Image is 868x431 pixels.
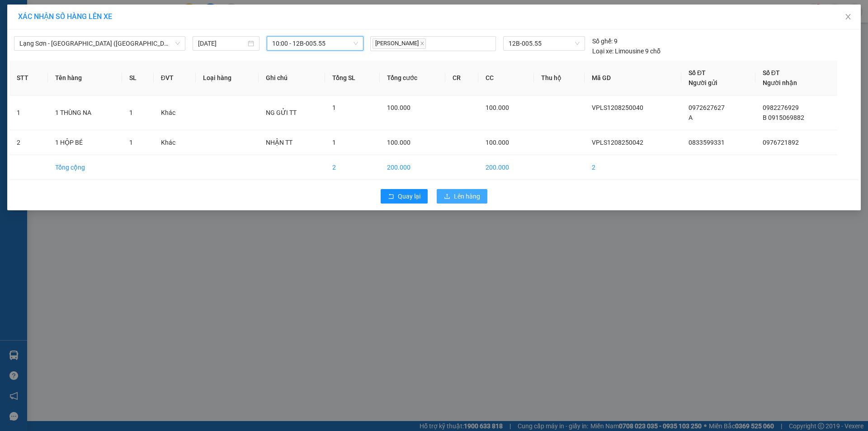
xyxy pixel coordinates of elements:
[19,37,180,50] span: Lạng Sơn - Hà Nội (Limousine)
[380,61,445,95] th: Tổng cước
[9,95,48,130] td: 1
[48,155,122,180] td: Tổng cộng
[9,61,48,95] th: STT
[129,139,133,146] span: 1
[387,104,410,111] span: 100.000
[325,155,380,180] td: 2
[373,38,426,49] span: [PERSON_NAME]
[689,79,717,86] span: Người gửi
[592,36,618,46] div: 9
[689,104,725,111] span: 0972627627
[509,37,579,50] span: 12B-005.55
[381,189,428,204] button: rollbackQuay lại
[454,191,480,201] span: Lên hàng
[266,109,297,116] span: NG GỬI TT
[585,61,681,95] th: Mã GD
[763,79,797,86] span: Người nhận
[196,61,259,95] th: Loại hàng
[398,191,420,201] span: Quay lại
[9,130,48,155] td: 2
[592,104,643,111] span: VPLS1208250040
[763,104,799,111] span: 0982276929
[592,46,613,56] span: Loại xe:
[154,95,196,130] td: Khác
[129,109,133,116] span: 1
[48,130,122,155] td: 1 HỘP BÉ
[325,61,380,95] th: Tổng SL
[763,114,804,121] span: B 0915069882
[478,61,534,95] th: CC
[763,69,780,76] span: Số ĐT
[534,61,585,95] th: Thu hộ
[486,104,509,111] span: 100.000
[122,61,154,95] th: SL
[272,37,358,50] span: 10:00 - 12B-005.55
[387,139,410,146] span: 100.000
[48,61,122,95] th: Tên hàng
[844,13,852,20] span: close
[444,193,450,200] span: upload
[266,139,292,146] span: NHẬN TT
[380,155,445,180] td: 200.000
[332,104,336,111] span: 1
[478,155,534,180] td: 200.000
[332,139,336,146] span: 1
[689,69,706,76] span: Số ĐT
[486,139,509,146] span: 100.000
[198,38,246,48] input: 12/08/2025
[154,61,196,95] th: ĐVT
[388,193,394,200] span: rollback
[689,139,725,146] span: 0833599331
[154,130,196,155] td: Khác
[420,41,425,46] span: close
[689,114,693,121] span: A
[592,46,660,56] div: Limousine 9 chỗ
[592,139,643,146] span: VPLS1208250042
[585,155,681,180] td: 2
[445,61,478,95] th: CR
[437,189,487,204] button: uploadLên hàng
[763,139,799,146] span: 0976721892
[48,95,122,130] td: 1 THÙNG NA
[835,5,861,30] button: Close
[592,36,613,46] span: Số ghế:
[259,61,325,95] th: Ghi chú
[18,12,112,21] span: XÁC NHẬN SỐ HÀNG LÊN XE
